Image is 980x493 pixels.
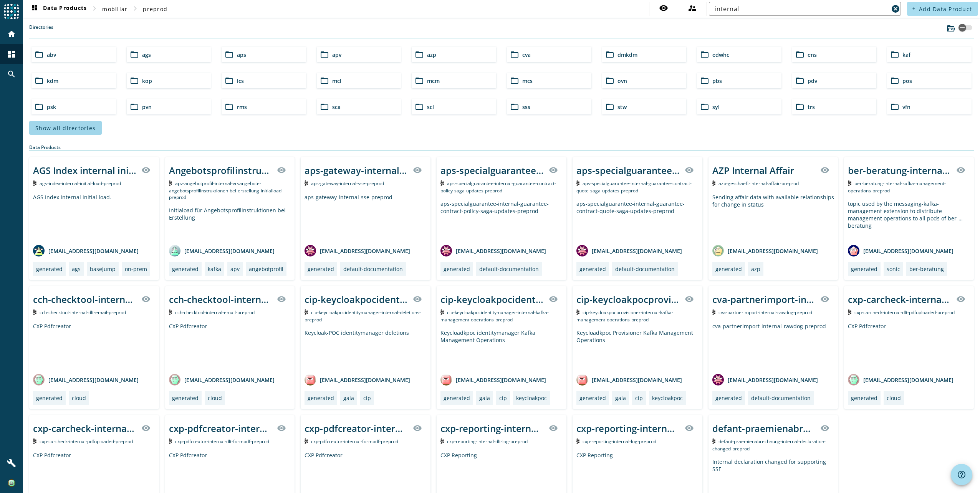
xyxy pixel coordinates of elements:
[169,374,275,385] div: [EMAIL_ADDRESS][DOMAIN_NAME]
[887,265,900,273] div: sonic
[130,76,139,85] mat-icon: folder_open
[712,180,716,186] img: Kafka Topic: azp-geschaeft-internal-affair-preprod
[7,458,16,468] mat-icon: build
[516,394,547,402] div: keycloakpoc
[90,265,116,273] div: basejump
[848,164,952,177] div: ber-beratung-internal-kafka-management-operations-_stage_
[685,165,694,175] mat-icon: visibility
[47,77,58,84] span: kdm
[130,50,139,59] mat-icon: folder_open
[440,200,563,239] div: aps-specialguarantee-internal-guarantee-contract-policy-saga-updates-preprod
[887,394,901,402] div: cloud
[169,207,291,239] div: Initiaload für Angebotsprofilinstruktionen bei Erstellung
[35,76,44,85] mat-icon: folder_open
[718,309,812,316] span: Kafka Topic: cva-partnerimport-internal-rawdog-preprod
[848,374,859,385] img: avatar
[712,51,729,58] span: edwhc
[510,76,519,85] mat-icon: folder_open
[141,294,151,304] mat-icon: visibility
[308,265,334,273] div: generated
[820,424,829,433] mat-icon: visibility
[308,394,334,402] div: generated
[576,438,580,444] img: Kafka Topic: cxp-reporting-internal-log-preprod
[718,180,799,187] span: Kafka Topic: azp-geschaeft-internal-affair-preprod
[7,30,16,39] mat-icon: home
[891,4,900,13] mat-icon: cancel
[795,102,805,111] mat-icon: folder_open
[890,76,899,85] mat-icon: folder_open
[102,5,127,13] span: mobiliar
[225,50,234,59] mat-icon: folder_open
[576,309,674,323] span: Kafka Topic: cip-keycloakpocprovisioner-internal-kafka-management-operations-preprod
[332,51,341,58] span: apv
[576,309,580,315] img: Kafka Topic: cip-keycloakpocprovisioner-internal-kafka-management-operations-preprod
[890,50,899,59] mat-icon: folder_open
[907,2,978,16] button: Add Data Product
[237,77,244,84] span: lcs
[902,51,910,58] span: kaf
[169,438,172,444] img: Kafka Topic: cxp-pdfcreator-internal-dlt-formpdf-preprod
[712,103,720,111] span: syl
[715,4,889,13] input: Search (% or * for wildcards)
[848,293,952,306] div: cxp-carcheck-internal-dlt-pdfuploaded-_stage_
[848,245,954,256] div: [EMAIL_ADDRESS][DOMAIN_NAME]
[249,265,283,273] div: angebotprofil
[479,265,539,273] div: default-documentation
[40,309,126,316] span: Kafka Topic: cch-checktool-internal-dlt-email-preprod
[175,309,255,316] span: Kafka Topic: cch-checktool-internal-email-preprod
[33,309,36,315] img: Kafka Topic: cch-checktool-internal-dlt-email-preprod
[169,180,283,200] span: Kafka Topic: apv-angebotprofil-internal-vrsangebote-angebotsprofilinstruktionen-bei-erstellung-in...
[33,438,36,444] img: Kafka Topic: cxp-carcheck-internal-pdfuploaded-preprod
[29,24,53,38] label: Directories
[440,180,556,194] span: Kafka Topic: aps-specialguarantee-internal-guarantee-contract-policy-saga-updates-preprod
[851,394,877,402] div: generated
[712,245,818,256] div: [EMAIL_ADDRESS][DOMAIN_NAME]
[208,394,222,402] div: cloud
[902,77,912,84] span: pos
[576,200,699,239] div: aps-specialguarantee-internal-guarantee-contract-quote-saga-updates-preprod
[175,438,269,445] span: Kafka Topic: cxp-pdfcreator-internal-dlt-formpdf-preprod
[712,422,816,435] div: defant-praemienabrechnung-internal-declaration-changed
[413,294,422,304] mat-icon: visibility
[685,294,694,304] mat-icon: visibility
[72,265,81,273] div: ags
[4,4,19,19] img: spoud-logo.svg
[635,394,643,402] div: cip
[320,76,329,85] mat-icon: folder_open
[72,394,86,402] div: cloud
[510,50,519,59] mat-icon: folder_open
[440,309,444,315] img: Kafka Topic: cip-keycloakpocidentitymanager-internal-kafka-management-operations-preprod
[131,4,140,13] mat-icon: chevron_right
[169,245,180,256] img: avatar
[617,103,627,111] span: stw
[169,164,273,177] div: Angebotsprofilinstruktionen bei Erstellung Initial Load
[576,180,692,194] span: Kafka Topic: aps-specialguarantee-internal-guarantee-contract-quote-saga-updates-preprod
[29,144,974,151] div: Data Products
[33,374,139,385] div: [EMAIL_ADDRESS][DOMAIN_NAME]
[576,374,682,385] div: [EMAIL_ADDRESS][DOMAIN_NAME]
[169,245,275,256] div: [EMAIL_ADDRESS][DOMAIN_NAME]
[712,374,724,385] img: avatar
[712,374,818,385] div: [EMAIL_ADDRESS][DOMAIN_NAME]
[320,50,329,59] mat-icon: folder_open
[848,374,954,385] div: [EMAIL_ADDRESS][DOMAIN_NAME]
[715,265,742,273] div: generated
[169,293,273,306] div: cch-checktool-internal-email-_stage_
[848,309,851,315] img: Kafka Topic: cxp-carcheck-internal-dlt-pdfuploaded-preprod
[225,102,234,111] mat-icon: folder_open
[142,103,152,111] span: pvn
[549,165,558,175] mat-icon: visibility
[33,245,45,256] img: avatar
[440,245,452,256] img: avatar
[576,422,680,435] div: cxp-reporting-internal-log-_stage_
[169,180,172,186] img: Kafka Topic: apv-angebotprofil-internal-vrsangebote-angebotsprofilinstruktionen-bei-erstellung-in...
[305,293,408,306] div: cip-keycloakpocidentitymanager-internal-deletions-_stage_
[140,2,171,16] button: preprod
[808,51,817,58] span: ens
[700,76,709,85] mat-icon: folder_open
[277,294,286,304] mat-icon: visibility
[332,77,341,84] span: mcl
[605,102,614,111] mat-icon: folder_open
[27,2,90,16] button: Data Products
[522,103,530,111] span: sss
